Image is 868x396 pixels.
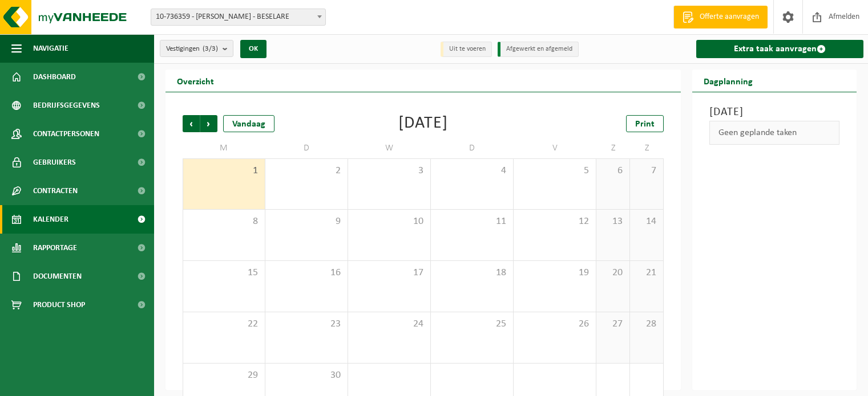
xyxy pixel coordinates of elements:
span: Print [635,120,655,129]
span: 16 [271,267,342,279]
span: Contactpersonen [33,120,99,148]
count: (3/3) [203,45,218,52]
span: Bedrijfsgegevens [33,91,100,120]
span: 25 [437,318,507,330]
td: Z [596,138,630,158]
span: 5 [519,165,590,177]
button: Vestigingen(3/3) [160,40,233,57]
td: V [514,138,596,158]
a: Offerte aanvragen [673,6,768,28]
td: Z [630,138,664,158]
span: 4 [437,165,507,177]
h3: [DATE] [709,104,839,121]
span: 9 [271,215,342,228]
span: Navigatie [33,34,68,63]
span: 7 [636,165,657,177]
span: 26 [519,318,590,330]
span: 11 [437,215,507,228]
span: Contracten [33,177,78,205]
span: 12 [519,215,590,228]
span: 3 [354,165,425,177]
span: 15 [189,267,259,279]
span: 2 [271,165,342,177]
li: Uit te voeren [441,42,492,57]
span: 23 [271,318,342,330]
span: 10 [354,215,425,228]
td: M [183,138,265,158]
span: 27 [602,318,624,330]
span: Gebruikers [33,148,76,177]
span: 19 [519,267,590,279]
div: Vandaag [223,115,274,132]
span: 1 [189,165,259,177]
span: 28 [636,318,657,330]
span: Vestigingen [166,40,218,58]
span: 8 [189,215,259,228]
div: [DATE] [398,115,448,132]
span: Vorige [183,115,200,132]
span: 21 [636,267,657,279]
span: 30 [271,369,342,382]
span: Dashboard [33,63,76,91]
span: 18 [437,267,507,279]
span: 24 [354,318,425,330]
div: Geen geplande taken [709,121,839,145]
span: Product Shop [33,291,85,319]
span: 20 [602,267,624,279]
h2: Overzicht [165,70,225,92]
span: Kalender [33,205,68,234]
span: 29 [189,369,259,382]
span: 22 [189,318,259,330]
td: D [431,138,514,158]
span: 14 [636,215,657,228]
span: 10-736359 - JEROEN DUCASTEELE - BESELARE [151,9,326,26]
span: 13 [602,215,624,228]
button: OK [240,40,267,58]
li: Afgewerkt en afgemeld [498,42,579,57]
td: W [348,138,431,158]
span: Documenten [33,262,82,291]
h2: Dagplanning [692,70,764,92]
span: 6 [602,165,624,177]
span: Offerte aanvragen [697,11,762,23]
span: Volgende [200,115,217,132]
span: 10-736359 - JEROEN DUCASTEELE - BESELARE [151,9,325,25]
a: Print [626,115,664,132]
a: Extra taak aanvragen [696,40,863,58]
td: D [265,138,348,158]
span: Rapportage [33,234,77,262]
span: 17 [354,267,425,279]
